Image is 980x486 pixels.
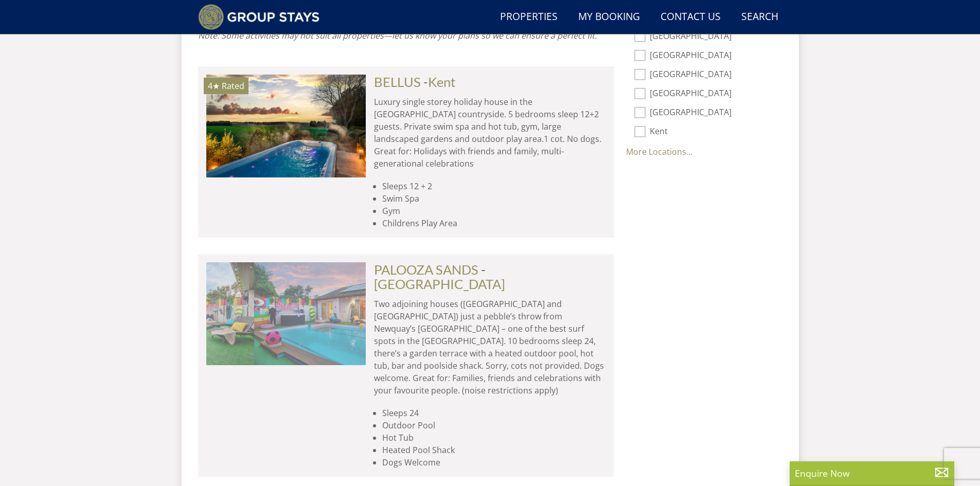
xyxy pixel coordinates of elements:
[222,80,244,92] span: Rated
[382,456,605,469] li: Dogs Welcome
[374,298,605,397] p: Two adjoining houses ([GEOGRAPHIC_DATA] and [GEOGRAPHIC_DATA]) just a pebble’s throw from Newquay...
[737,6,782,29] a: Search
[374,262,478,277] a: PALOOZA SANDS
[382,444,605,456] li: Heated Pool Shack
[198,30,597,41] em: Note: Some activities may not suit all properties—let us know your plans so we can ensure a perfe...
[206,75,366,177] a: 4★ Rated
[382,407,605,419] li: Sleeps 24
[650,31,774,43] label: [GEOGRAPHIC_DATA]
[382,431,605,444] li: Hot Tub
[496,6,562,29] a: Properties
[382,205,605,217] li: Gym
[206,75,366,177] img: Bellus-kent-large-group-holiday-home-sleeps-13.original.jpg
[650,88,774,100] label: [GEOGRAPHIC_DATA]
[650,127,774,138] label: Kent
[382,180,605,192] li: Sleeps 12 + 2
[374,262,505,292] span: -
[254,262,414,365] img: Palooza-sands-cornwall-group-accommodation-by-the-sea-sleeping15.original.JPG
[374,74,421,89] a: BELLUS
[650,50,774,62] label: [GEOGRAPHIC_DATA]
[428,74,456,89] a: Kent
[626,146,692,157] a: More Locations...
[382,192,605,205] li: Swim Spa
[208,80,220,92] span: BELLUS has a 4 star rating under the Quality in Tourism Scheme
[382,217,605,229] li: Childrens Play Area
[374,276,505,292] a: [GEOGRAPHIC_DATA]
[374,96,605,170] p: Luxury single storey holiday house in the [GEOGRAPHIC_DATA] countryside. 5 bedrooms sleep 12+2 gu...
[423,74,456,89] span: -
[650,69,774,81] label: [GEOGRAPHIC_DATA]
[650,107,774,119] label: [GEOGRAPHIC_DATA]
[795,466,949,480] p: Enquire Now
[656,6,725,29] a: Contact Us
[382,419,605,431] li: Outdoor Pool
[574,6,644,29] a: My Booking
[198,4,320,30] img: Group Stays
